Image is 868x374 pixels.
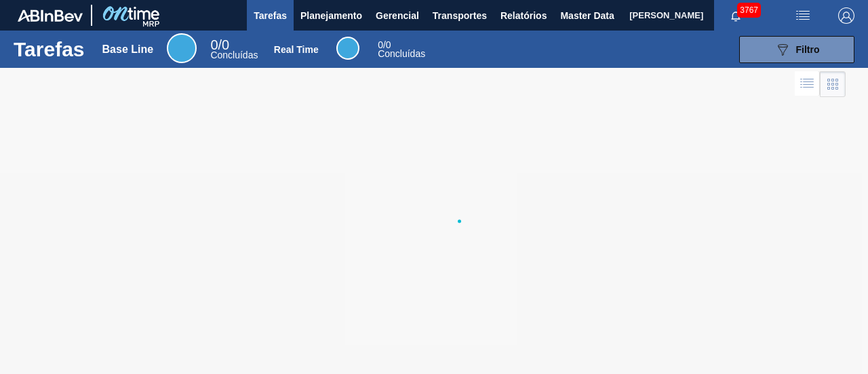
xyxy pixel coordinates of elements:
[500,7,547,24] span: Relatórios
[796,44,820,55] span: Filtro
[336,37,359,60] div: Real Time
[167,33,197,63] div: Base Line
[378,39,383,50] span: 0
[274,44,319,55] div: Real Time
[210,50,258,60] span: Concluídas
[102,43,154,56] div: Base Line
[14,41,85,57] h1: Tarefas
[378,39,391,50] span: / 0
[376,7,419,24] span: Gerencial
[210,39,258,60] div: Base Line
[838,7,854,24] img: Logout
[433,7,487,24] span: Transportes
[795,7,811,24] img: userActions
[18,10,83,22] img: TNhmsLtSVTkK8tSr43FrP2fwEKptu5GPRR3wAAAABJRU5ErkJggg==
[737,3,761,18] span: 3767
[210,37,229,52] span: / 0
[254,7,287,24] span: Tarefas
[378,48,425,59] span: Concluídas
[378,41,425,58] div: Real Time
[300,7,362,24] span: Planejamento
[714,6,757,25] button: Notificações
[560,7,614,24] span: Master Data
[739,36,854,63] button: Filtro
[210,37,218,52] span: 0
